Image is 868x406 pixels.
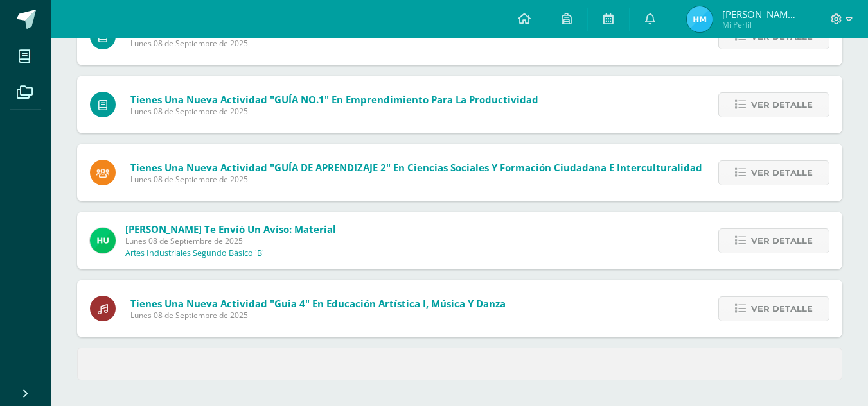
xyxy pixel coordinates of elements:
[687,6,713,32] img: 5bc1a6701508e86bf0b2fc68a846c5cd.png
[722,8,799,21] span: [PERSON_NAME] Santiago [PERSON_NAME]
[751,229,813,253] span: Ver detalle
[125,248,264,258] p: Artes Industriales Segundo Básico 'B'
[130,93,538,106] span: Tienes una nueva actividad "GUÍA NO.1" En Emprendimiento para la Productividad
[722,19,799,30] span: Mi Perfil
[751,161,813,185] span: Ver detalle
[130,297,506,310] span: Tienes una nueva actividad "Guia 4" En Educación Artística I, Música y Danza
[90,228,116,253] img: fd23069c3bd5c8dde97a66a86ce78287.png
[130,174,702,185] span: Lunes 08 de Septiembre de 2025
[125,235,336,246] span: Lunes 08 de Septiembre de 2025
[751,297,813,321] span: Ver detalle
[751,93,813,117] span: Ver detalle
[130,38,538,49] span: Lunes 08 de Septiembre de 2025
[125,223,336,235] span: [PERSON_NAME] te envió un aviso: Material
[130,310,506,321] span: Lunes 08 de Septiembre de 2025
[130,161,702,174] span: Tienes una nueva actividad "GUÍA DE APRENDIZAJE 2" En Ciencias Sociales y Formación Ciudadana e I...
[130,106,538,117] span: Lunes 08 de Septiembre de 2025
